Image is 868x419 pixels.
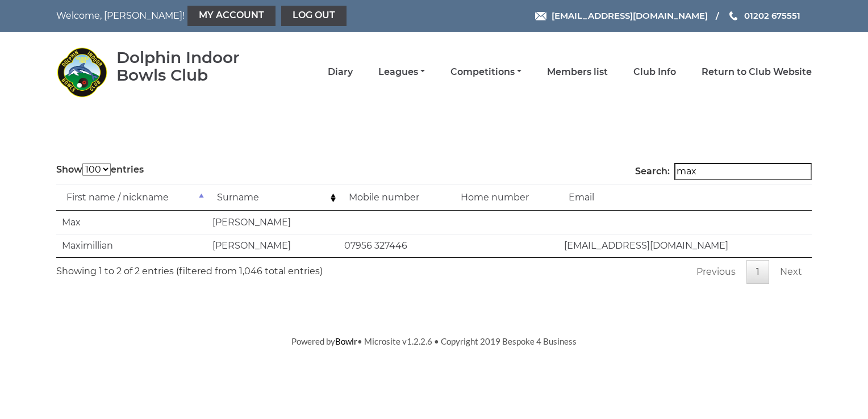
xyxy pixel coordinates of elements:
td: [PERSON_NAME] [207,211,339,234]
a: My Account [187,6,276,26]
span: [EMAIL_ADDRESS][DOMAIN_NAME] [552,10,708,21]
td: [EMAIL_ADDRESS][DOMAIN_NAME] [558,234,812,257]
label: Search: [635,163,812,180]
a: Log out [281,6,347,26]
img: Phone us [729,11,737,20]
span: 01202 675551 [744,10,800,21]
a: Competitions [450,66,521,78]
nav: Welcome, [PERSON_NAME]! [56,6,361,26]
div: Dolphin Indoor Bowls Club [116,49,273,84]
a: Members list [547,66,608,78]
label: Show entries [56,163,144,177]
select: Showentries [82,163,111,176]
a: Email [EMAIL_ADDRESS][DOMAIN_NAME] [535,9,708,22]
img: Dolphin Indoor Bowls Club [56,47,107,98]
td: Maximillian [56,234,207,257]
td: [PERSON_NAME] [207,234,339,257]
span: Powered by • Microsite v1.2.2.6 • Copyright 2019 Bespoke 4 Business [291,336,577,346]
a: Club Info [633,66,676,78]
td: 07956 327446 [339,234,450,257]
img: Email [535,12,546,20]
td: Max [56,211,207,234]
a: Previous [687,260,745,284]
a: Bowlr [335,336,357,346]
td: Home number [450,185,559,211]
a: Diary [328,66,353,78]
td: Mobile number [339,185,450,211]
a: Phone us 01202 675551 [728,9,800,22]
input: Search: [674,163,812,180]
td: Email [558,185,812,211]
a: Next [770,260,812,284]
div: Showing 1 to 2 of 2 entries (filtered from 1,046 total entries) [56,258,323,278]
td: First name / nickname: activate to sort column descending [56,185,207,211]
a: Leagues [378,66,425,78]
a: 1 [746,260,769,284]
td: Surname: activate to sort column ascending [207,185,339,211]
a: Return to Club Website [702,66,812,78]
